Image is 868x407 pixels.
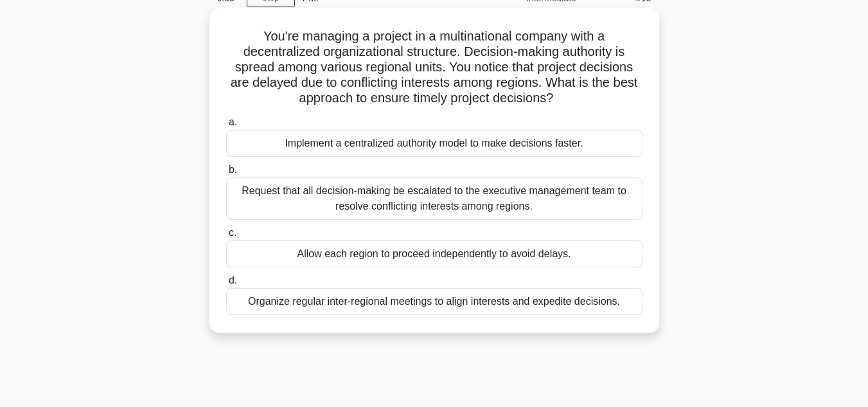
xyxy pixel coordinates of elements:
[229,275,237,285] span: d.
[225,28,644,107] h5: You're managing a project in a multinational company with a decentralized organizational structur...
[226,130,642,157] div: Implement a centralized authority model to make decisions faster.
[226,177,642,220] div: Request that all decision-making be escalated to the executive management team to resolve conflic...
[226,240,642,267] div: Allow each region to proceed independently to avoid delays.
[226,288,642,315] div: Organize regular inter-regional meetings to align interests and expedite decisions.
[229,164,237,175] span: b.
[229,227,236,238] span: c.
[229,116,237,127] span: a.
